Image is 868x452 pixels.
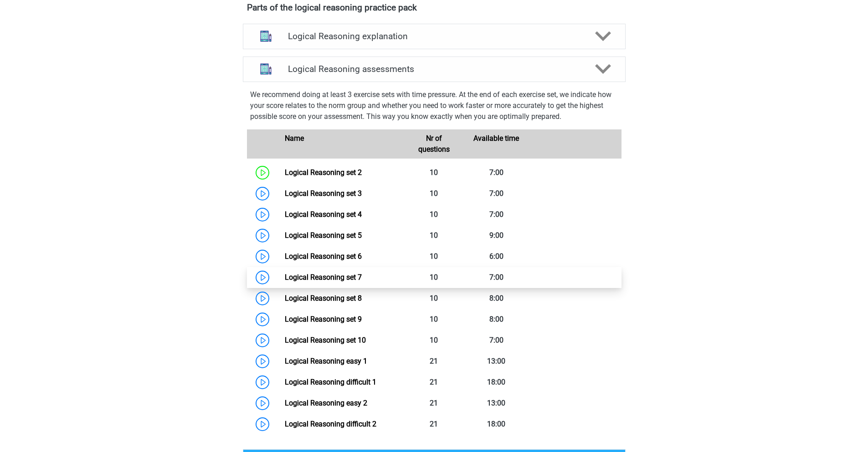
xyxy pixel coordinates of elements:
[285,252,362,261] a: Logical Reasoning set 6
[250,89,618,122] p: We recommend doing at least 3 exercise sets with time pressure. At the end of each exercise set, ...
[239,24,629,49] a: explanations Logical Reasoning explanation
[278,133,403,155] div: Name
[288,64,580,74] h4: Logical Reasoning assessments
[465,133,528,155] div: Available time
[285,210,362,219] a: Logical Reasoning set 4
[285,336,366,344] a: Logical Reasoning set 10
[285,231,362,240] a: Logical Reasoning set 5
[288,31,580,41] h4: Logical Reasoning explanation
[285,420,376,428] a: Logical Reasoning difficult 2
[247,2,621,13] h4: Parts of the logical reasoning practice pack
[254,25,277,48] img: logical reasoning explanations
[239,56,629,82] a: assessments Logical Reasoning assessments
[254,57,277,81] img: logical reasoning assessments
[285,357,367,365] a: Logical Reasoning easy 1
[403,133,465,155] div: Nr of questions
[285,273,362,282] a: Logical Reasoning set 7
[285,315,362,324] a: Logical Reasoning set 9
[285,189,362,198] a: Logical Reasoning set 3
[285,399,367,407] a: Logical Reasoning easy 2
[285,294,362,303] a: Logical Reasoning set 8
[285,168,362,177] a: Logical Reasoning set 2
[285,378,376,386] a: Logical Reasoning difficult 1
